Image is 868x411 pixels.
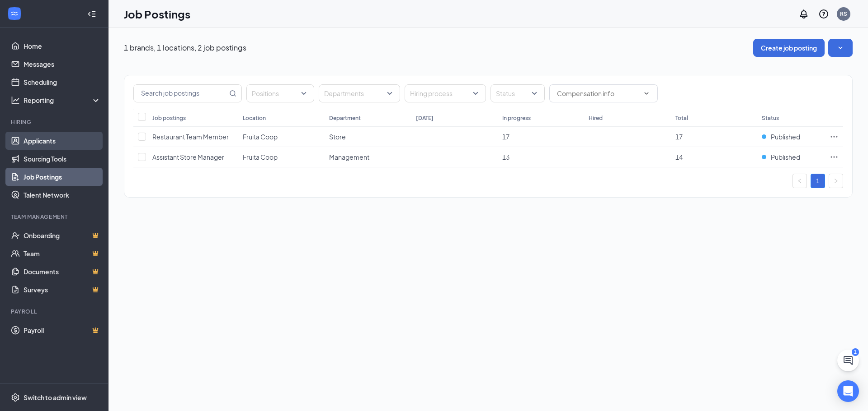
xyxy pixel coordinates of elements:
svg: Settings [11,393,20,402]
a: OnboardingCrown [24,226,101,245]
p: 1 brands, 1 locations, 2 job postings [124,43,246,53]
th: Hired [584,109,670,127]
td: Management [325,147,411,167]
div: Reporting [24,96,101,105]
button: Create job posting [753,39,825,57]
svg: Notifications [798,9,809,19]
th: In progress [498,109,584,127]
a: PayrollCrown [24,321,101,339]
span: 17 [675,133,683,141]
th: [DATE] [411,109,498,127]
a: DocumentsCrown [24,263,101,281]
div: Payroll [11,308,99,315]
svg: Ellipses [830,152,839,162]
svg: SmallChevronDown [836,43,845,52]
svg: ChevronDown [643,90,650,97]
th: Total [671,109,757,127]
span: Published [771,152,800,162]
span: 13 [502,153,509,161]
div: Job postings [152,114,186,122]
div: Department [329,114,361,122]
span: left [797,178,802,184]
svg: Ellipses [830,132,839,141]
svg: Collapse [87,9,96,18]
li: Next Page [829,174,843,188]
span: Restaurant Team Member [152,133,229,141]
td: Store [325,127,411,147]
a: Talent Network [24,186,101,204]
div: Location [243,114,266,122]
span: 17 [502,133,509,141]
td: Fruita Coop [238,127,325,147]
td: Fruita Coop [238,147,325,167]
div: Hiring [11,118,99,126]
div: Team Management [11,213,99,221]
li: Previous Page [793,174,807,188]
span: Management [329,153,369,161]
div: RS [840,10,847,18]
button: right [829,174,843,188]
span: Store [329,133,346,141]
span: right [833,178,839,184]
a: 1 [811,174,825,188]
th: Status [757,109,825,127]
h1: Job Postings [124,6,190,22]
span: 14 [675,153,683,161]
svg: MagnifyingGlass [229,90,236,97]
span: Fruita Coop [243,153,278,161]
input: Compensation info [557,88,639,98]
a: Sourcing Tools [24,150,101,168]
span: Assistant Store Manager [152,153,224,161]
span: Fruita Coop [243,133,278,141]
a: Job Postings [24,168,101,186]
svg: WorkstreamLogo [10,9,19,18]
button: left [793,174,807,188]
svg: Analysis [11,96,20,105]
a: Home [24,37,101,55]
svg: QuestionInfo [818,9,829,19]
button: SmallChevronDown [828,39,853,57]
li: 1 [811,174,825,188]
button: ChatActive [837,350,859,371]
a: SurveysCrown [24,281,101,299]
div: Open Intercom Messenger [837,380,859,402]
a: Messages [24,55,101,73]
a: Scheduling [24,73,101,91]
input: Search job postings [134,85,227,102]
a: TeamCrown [24,245,101,263]
div: 1 [852,348,859,356]
span: Published [771,132,800,141]
a: Applicants [24,132,101,150]
svg: ChatActive [843,355,854,366]
div: Switch to admin view [24,393,87,402]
